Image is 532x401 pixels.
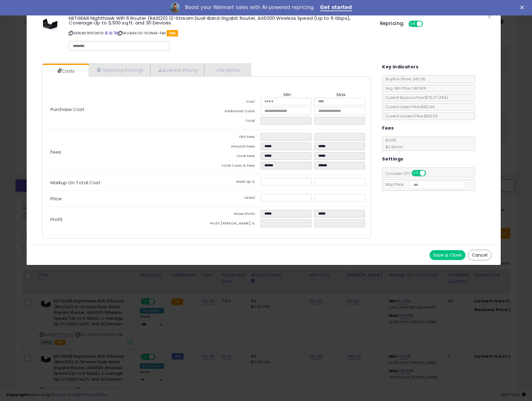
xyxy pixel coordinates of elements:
[207,178,261,187] td: Mark Up %
[382,138,403,150] span: 8.00 %
[382,95,448,100] span: Current Buybox Price:
[425,95,448,100] span: $179.27
[382,104,435,109] span: Current Listed Price: $182.99
[412,171,420,176] span: ON
[150,64,204,76] a: Business Pricing
[382,76,425,82] span: BuyBox Share 24h: 0%
[167,30,178,36] span: FBA
[89,64,150,76] a: Repricing Settings
[320,4,352,11] a: Get started
[382,86,426,91] span: Avg. Win Price 24h: N/A
[207,220,261,229] td: Profit [PERSON_NAME] %
[69,28,370,38] p: ASIN: B07P3FGKYD | SKU: RAX120-100NAS-FBA
[207,107,261,117] td: Additional Costs
[170,3,180,13] img: Profile image for Adrian
[207,143,261,152] td: Amazon Fees
[46,217,207,222] p: Profit
[487,12,491,21] span: ×
[438,95,448,100] span: ( FBA )
[468,250,491,260] button: Cancel
[207,152,261,162] td: Total Fees
[382,182,465,187] span: Map Price:
[382,124,394,132] h5: Fees
[380,21,405,26] h5: Repricing:
[46,150,207,155] p: Fees
[207,98,261,107] td: Cost
[382,144,403,150] span: $0.30 min
[69,16,370,25] h3: NETGEAR Nighthawk WiFi 6 Router (RAX120) 12-Stream Dual-Band Gigabit Router, AX6000 Wireless Spee...
[382,63,418,71] h5: Key Indicators
[425,171,435,176] span: OFF
[260,92,314,98] th: Min
[114,31,117,36] a: Your listing only
[42,65,88,77] a: Costs
[207,133,261,143] td: FBA Fees
[314,92,368,98] th: Max
[46,196,207,201] p: Price
[185,4,315,11] div: Boost your Walmart sales with AI-powered repricing.
[46,107,207,112] p: Purchase Cost
[207,117,261,126] td: Total
[382,155,403,163] h5: Settings
[204,64,250,76] a: Analytics
[109,31,112,36] a: All offer listings
[430,250,465,260] button: Save & Close
[422,21,432,27] span: OFF
[382,171,434,176] span: Consider CPT:
[207,162,261,171] td: Total Costs & Fees
[46,180,207,185] p: Markup On Total Cost
[207,194,261,203] td: Listed
[207,210,261,220] td: Gross Profit
[382,113,438,119] span: Current Landed Price: $182.99
[105,31,108,36] a: BuyBox page
[520,6,526,9] div: Close
[409,21,417,27] span: ON
[41,16,59,34] img: 31kmLBEwVhL._SL60_.jpg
